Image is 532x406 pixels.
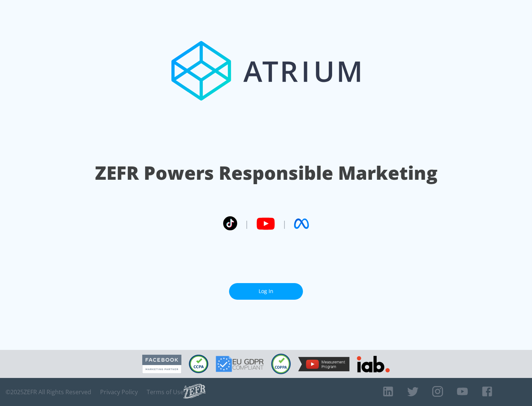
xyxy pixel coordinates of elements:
a: Terms of Use [147,388,184,396]
span: | [245,218,249,229]
img: Facebook Marketing Partner [142,355,181,374]
a: Privacy Policy [100,388,138,396]
a: Log In [229,283,303,300]
img: COPPA Compliant [271,354,291,374]
span: © 2025 ZEFR All Rights Reserved [6,388,91,396]
img: YouTube Measurement Program [298,357,349,371]
span: | [282,218,287,229]
img: CCPA Compliant [189,355,208,373]
h1: ZEFR Powers Responsible Marketing [95,160,437,186]
img: IAB [357,356,390,372]
img: GDPR Compliant [216,356,264,372]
